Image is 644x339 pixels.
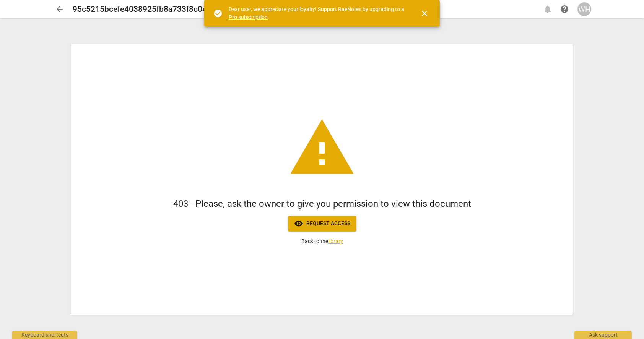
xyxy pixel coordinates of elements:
[288,216,356,231] button: Request access
[560,5,569,14] span: help
[213,9,223,18] span: check_circle
[574,331,632,339] div: Ask support
[420,9,429,18] span: close
[73,5,211,14] h2: 95c5215bcefe4038925fb8a733f8c041
[55,5,64,14] span: arrow_back
[173,198,471,210] h1: 403 - Please, ask the owner to give you permission to view this document
[328,238,343,244] a: library
[294,219,350,228] span: Request access
[12,331,77,339] div: Keyboard shortcuts
[415,4,434,23] button: Close
[229,5,406,21] div: Dear user, we appreciate your loyalty! Support RaeNotes by upgrading to a
[294,219,303,228] span: visibility
[301,237,343,245] p: Back to the
[229,14,268,20] a: Pro subscription
[288,114,356,182] span: warning
[558,2,571,16] a: Help
[577,2,591,16] button: WH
